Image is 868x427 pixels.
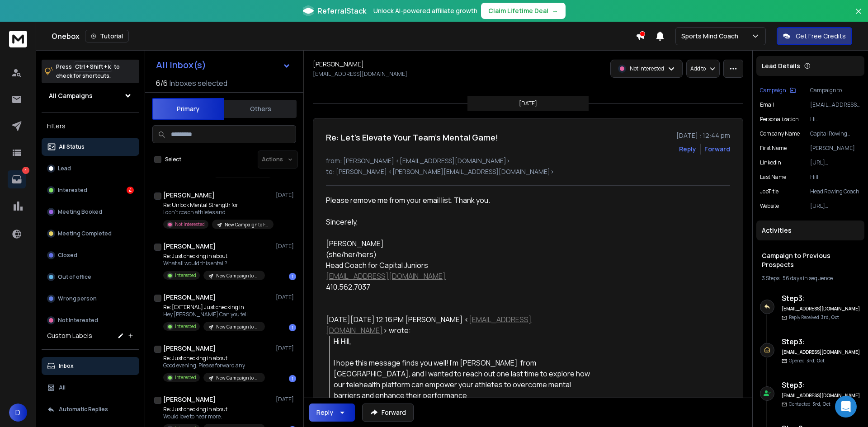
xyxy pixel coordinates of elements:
p: [DATE] : 12:44 pm [676,131,730,140]
button: Lead [42,160,139,178]
div: [DATE][DATE] 12:16 PM [PERSON_NAME] < > wrote: [326,314,590,336]
p: Meeting Booked [58,208,102,216]
div: Sincerely, [326,216,590,292]
p: Sports Mind Coach [681,32,742,41]
p: Inbox [59,362,74,370]
p: from: [PERSON_NAME] <[EMAIL_ADDRESS][DOMAIN_NAME]> [326,156,730,165]
p: Good evening, Please forward any [163,362,265,369]
h6: Step 3 : [782,380,861,390]
h6: Step 3 : [782,336,861,347]
button: Inbox [42,357,139,375]
button: All Campaigns [42,87,139,105]
div: 1 [289,375,296,382]
p: Not Interested [175,221,205,228]
button: Closed [42,246,139,264]
h6: [EMAIL_ADDRESS][DOMAIN_NAME] [782,392,861,399]
p: Interested [58,187,87,194]
p: 4 [22,167,29,174]
span: 3rd, Oct [807,357,825,364]
button: Meeting Booked [42,203,139,221]
p: Interested [175,374,196,381]
div: | [762,275,859,282]
p: First Name [760,145,787,152]
p: linkedIn [760,159,781,166]
p: [DATE] [276,192,296,199]
p: Company Name [760,130,800,137]
button: D [9,404,27,422]
p: Automatic Replies [59,406,108,413]
h1: All Inbox(s) [156,61,206,70]
h3: Filters [42,120,139,132]
h6: [EMAIL_ADDRESS][DOMAIN_NAME] [782,349,861,356]
button: All Status [42,138,139,156]
a: [EMAIL_ADDRESS][DOMAIN_NAME] [326,271,446,281]
button: Reply [679,145,696,154]
p: [DATE] [276,294,296,301]
p: Closed [58,252,77,259]
p: Head Rowing Coach [810,188,861,195]
div: Hi Hill, [334,336,590,347]
button: Reply [309,404,355,422]
div: 1 [289,273,296,280]
p: Interested [175,323,196,330]
p: Re: Unlock Mental Strength for [163,202,272,209]
p: [URL][DOMAIN_NAME] [810,202,861,210]
button: Others [224,99,297,119]
p: Not Interested [630,65,664,72]
p: New Campaign to Employees [216,272,259,279]
div: Activities [756,221,864,240]
button: Not Interested [42,311,139,329]
p: Lead Details [762,61,800,70]
button: Automatic Replies [42,400,139,418]
h1: Campaign to Previous Prospects [762,251,859,269]
button: Close banner [853,5,864,27]
button: Claim Lifetime Deal→ [481,3,566,19]
div: Onebox [52,30,636,42]
button: Forward [362,404,414,422]
p: to: [PERSON_NAME] <[PERSON_NAME][EMAIL_ADDRESS][DOMAIN_NAME]> [326,167,730,176]
span: 3rd, Oct [812,401,830,407]
button: All [42,379,139,397]
h6: Step 3 : [782,293,861,304]
h1: [PERSON_NAME] [163,242,216,251]
button: Out of office [42,268,139,286]
p: Capital Rowing Club, Inc [810,130,861,137]
p: [DATE] [519,100,537,107]
div: (she/her/hers) [326,249,590,260]
h1: [PERSON_NAME] [163,191,215,200]
h1: All Campaigns [49,91,93,100]
p: New Campaign to Employees [216,375,259,381]
div: 4 [127,187,134,194]
p: [DATE] [276,243,296,250]
p: Personalization [760,116,799,123]
p: Last Name [760,174,786,181]
div: Open Intercom Messenger [835,396,857,418]
p: Hi [PERSON_NAME], I noticed your role as Head Rowing Coach at Capital Rowing Club. Leading youth ... [810,116,861,123]
label: Select [165,156,181,163]
p: website [760,202,779,210]
p: Wrong person [58,295,97,302]
p: Add to [690,65,706,72]
div: Forward [704,145,730,154]
p: Re: [EXTERNAL] Just checking in [163,304,265,311]
button: Get Free Credits [777,27,852,45]
h1: [PERSON_NAME] [163,344,216,353]
span: 6 / 6 [156,78,168,89]
h1: [PERSON_NAME] [313,60,364,69]
a: 4 [8,170,26,188]
button: Meeting Completed [42,225,139,243]
p: Email [760,101,774,108]
h6: [EMAIL_ADDRESS][DOMAIN_NAME] [782,305,861,312]
p: [DATE] [276,396,296,403]
p: Campaign to Previous Prospects [810,87,861,94]
div: Please remove me from your email list. Thank you. [326,195,590,206]
h3: Custom Labels [47,331,92,340]
button: Campaign [760,87,796,94]
div: Head Coach for Capital Juniors [326,260,590,271]
p: jobTitle [760,188,778,195]
span: 56 days in sequence [783,274,833,282]
h1: [PERSON_NAME] [163,395,216,404]
p: [EMAIL_ADDRESS][DOMAIN_NAME] [810,101,861,108]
